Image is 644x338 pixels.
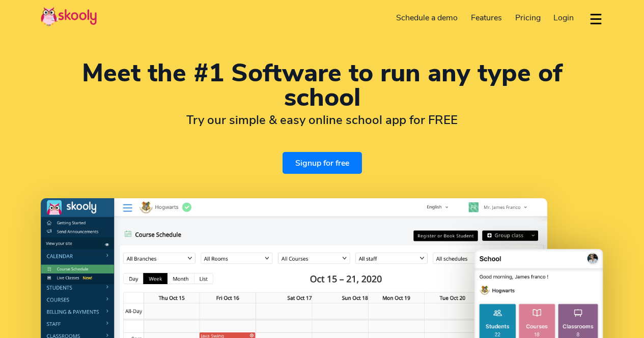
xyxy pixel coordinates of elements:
[553,12,574,23] span: Login
[390,10,465,26] a: Schedule a demo
[509,10,547,26] a: Pricing
[464,10,509,26] a: Features
[283,152,362,174] a: Signup for free
[41,7,97,26] img: Skooly
[589,7,603,30] button: dropdown menu
[41,61,603,110] h1: Meet the #1 Software to run any type of school
[547,10,580,26] a: Login
[515,12,541,23] span: Pricing
[41,112,603,128] h2: Try our simple & easy online school app for FREE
